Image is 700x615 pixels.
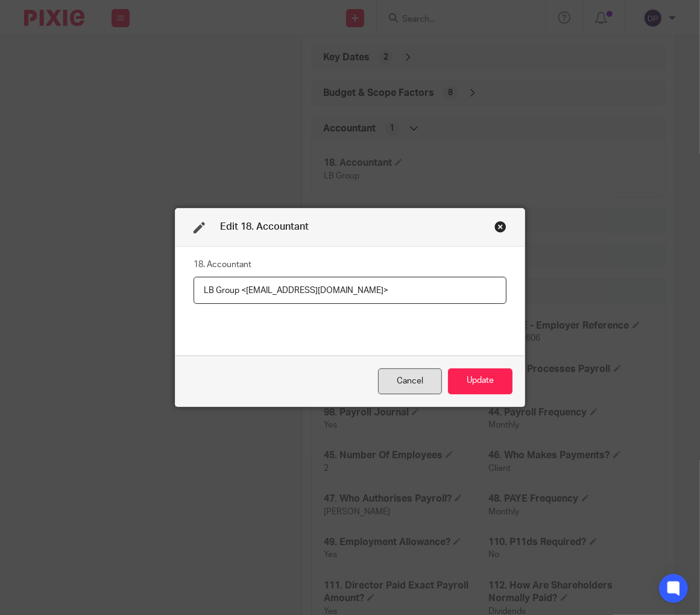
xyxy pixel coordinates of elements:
[494,221,506,233] div: Close this dialog window
[220,222,309,232] span: Edit 18. Accountant
[194,259,251,271] label: 18. Accountant
[448,368,512,394] button: Update
[378,368,442,394] div: Close this dialog window
[194,277,506,304] input: 18. Accountant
